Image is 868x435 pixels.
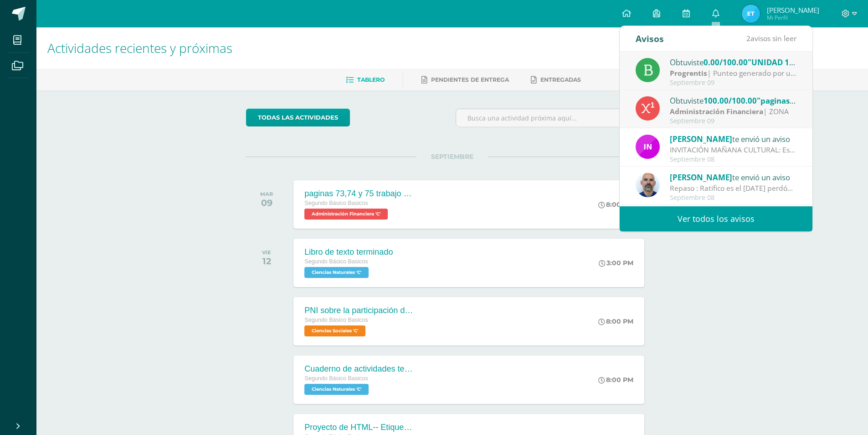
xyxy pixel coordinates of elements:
[767,14,819,21] span: Mi Perfil
[260,197,273,208] div: 09
[260,191,273,197] div: MAR
[670,117,796,125] div: Septiembre 09
[304,189,414,199] div: paginas 73,74 y 75 trabajo en clase, 81 y 82 trabajo en clase
[670,133,796,145] div: te envió un aviso
[670,106,763,116] strong: Administración Financiera
[304,423,414,432] div: Proyecto de HTML-- Etiqueta de video
[670,171,796,183] div: te envió un aviso
[304,258,368,265] span: Segundo Básico Basicos
[746,33,750,43] span: 2
[304,384,369,395] span: Ciencias Naturales 'C'
[742,5,760,23] img: 48c398fb785a2099634bf6fdb20721f2.png
[670,172,732,183] span: [PERSON_NAME]
[670,106,796,117] div: | ZONA
[598,376,633,384] div: 8:00 PM
[670,134,732,144] span: [PERSON_NAME]
[670,68,707,78] strong: Progrentis
[304,267,369,278] span: Ciencias Naturales 'C'
[304,364,414,374] div: Cuaderno de actividades terminado
[47,39,232,57] span: Actividades recientes y próximas
[531,73,581,87] a: Entregadas
[599,259,633,267] div: 3:00 PM
[246,109,350,126] a: todas las Actividades
[456,109,658,127] input: Busca una actividad próxima aquí...
[304,200,368,206] span: Segundo Básico Basicos
[598,200,633,209] div: 8:00 PM
[304,317,368,323] span: Segundo Básico Basicos
[598,317,633,325] div: 8:00 PM
[636,135,660,159] img: 49dcc5f07bc63dd4e845f3f2a9293567.png
[304,247,393,257] div: Libro de texto terminado
[670,194,796,202] div: Septiembre 08
[540,76,581,83] span: Entregadas
[304,209,388,220] span: Administración Financiera 'C'
[636,26,664,51] div: Avisos
[262,256,271,267] div: 12
[670,94,796,106] div: Obtuviste en
[304,306,414,315] div: PNI sobre la participación de los jóvenes en política
[670,183,796,194] div: Repaso : Ratifico es el 3 de octubre perdón por el inconveniente con la fecha feliz día
[670,145,796,155] div: INVITACIÓN MAÑANA CULTURAL: Estimado Padre de familia, Adjuntamos información de la mañana cultural
[346,73,385,87] a: Tablero
[670,79,796,87] div: Septiembre 09
[767,5,819,15] span: [PERSON_NAME]
[670,56,796,68] div: Obtuviste en
[357,76,385,83] span: Tablero
[748,57,797,68] span: "UNIDAD 18"
[304,325,365,336] span: Ciencias Sociales 'C'
[304,375,368,382] span: Segundo Básico Basicos
[636,173,660,197] img: 25a107f0461d339fca55307c663570d2.png
[620,206,812,231] a: Ver todos los avisos
[704,57,748,68] span: 0.00/100.00
[416,152,488,161] span: SEPTIEMBRE
[670,156,796,163] div: Septiembre 08
[704,95,757,106] span: 100.00/100.00
[421,73,509,87] a: Pendientes de entrega
[670,68,796,79] div: | Punteo generado por unidad individual
[746,33,796,43] span: avisos sin leer
[431,76,509,83] span: Pendientes de entrega
[262,249,271,256] div: VIE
